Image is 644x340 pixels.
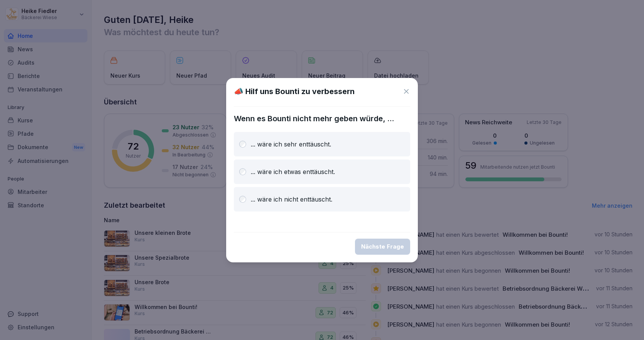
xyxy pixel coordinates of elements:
[234,86,355,97] h1: 📣 Hilf uns Bounti zu verbessern
[361,242,404,251] div: Nächste Frage
[251,140,331,149] p: ... wäre ich sehr enttäuscht.
[251,167,335,176] p: ... wäre ich etwas enttäuscht.
[355,239,410,255] button: Nächste Frage
[251,195,332,204] p: ... wäre ich nicht enttäuscht.
[234,113,410,124] p: Wenn es Bounti nicht mehr geben würde, ...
